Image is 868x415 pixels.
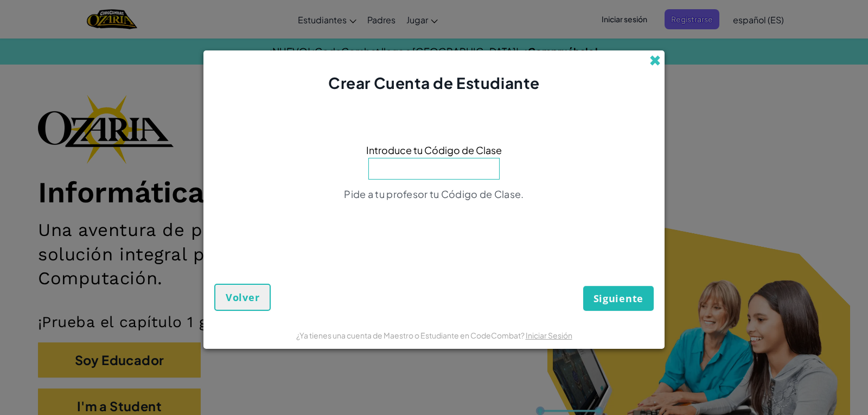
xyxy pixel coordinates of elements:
span: Introduce tu Código de Clase [366,142,502,158]
button: Volver [214,284,271,311]
span: Crear Cuenta de Estudiante [328,73,540,92]
span: ¿Ya tienes una cuenta de Maestro o Estudiante en CodeCombat? [296,330,526,340]
button: Siguiente [583,286,654,311]
span: Pide a tu profesor tu Código de Clase. [344,188,524,200]
a: Iniciar Sesión [526,330,572,340]
span: Volver [226,291,259,304]
span: Siguiente [593,292,643,305]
